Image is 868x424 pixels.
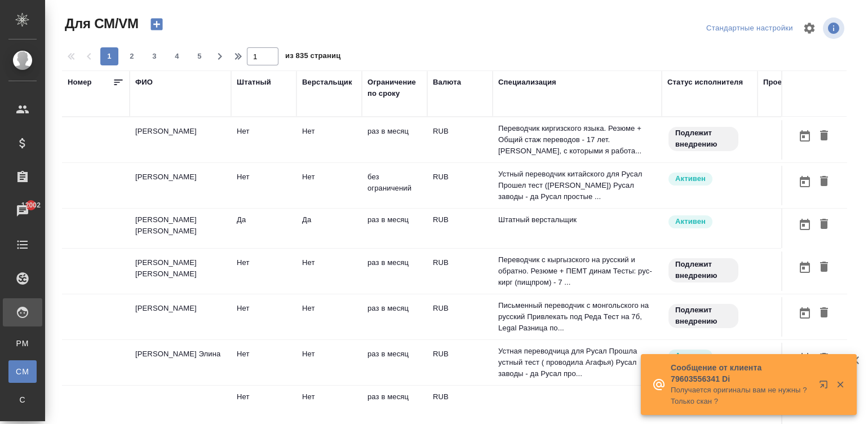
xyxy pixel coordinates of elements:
[675,304,732,327] p: Подлежит внедрению
[433,77,461,88] div: Валюта
[296,120,362,160] td: Нет
[145,51,163,62] span: 3
[8,360,37,383] a: CM
[498,214,656,226] p: Штатный верстальщик
[130,251,231,291] td: [PERSON_NAME] [PERSON_NAME]
[15,200,47,211] span: 12002
[135,77,153,88] div: ФИО
[427,120,493,160] td: RUB
[130,343,231,382] td: [PERSON_NAME] Элина
[814,171,834,192] button: Удалить
[814,126,834,147] button: Удалить
[675,127,732,150] p: Подлежит внедрению
[427,166,493,205] td: RUB
[795,171,814,192] button: Открыть календарь загрузки
[362,166,427,205] td: без ограничений
[795,126,814,147] button: Открыть календарь загрузки
[667,171,752,187] div: Рядовой исполнитель: назначай с учетом рейтинга
[231,209,296,248] td: Да
[675,259,732,281] p: Подлежит внедрению
[362,251,427,291] td: раз в месяц
[237,77,271,88] div: Штатный
[285,49,340,65] span: из 835 страниц
[143,15,170,34] button: Создать
[123,51,141,62] span: 2
[362,297,427,337] td: раз в месяц
[231,251,296,291] td: Нет
[795,348,814,369] button: Открыть календарь загрузки
[296,251,362,291] td: Нет
[362,120,427,160] td: раз в месяц
[812,373,839,400] button: Открыть в новой вкладке
[671,385,812,407] p: Получается оригиналы вам не нужны ? Только скан ?
[62,15,139,33] span: Для СМ/VM
[667,126,752,152] div: Свежая кровь: на первые 3 заказа по тематике ставь редактора и фиксируй оценки
[675,173,706,184] p: Активен
[191,47,209,65] button: 5
[8,332,37,355] a: PM
[231,120,296,160] td: Нет
[362,343,427,382] td: раз в месяц
[667,303,752,329] div: Свежая кровь: на первые 3 заказа по тематике ставь редактора и фиксируй оценки
[814,303,834,324] button: Удалить
[168,47,186,65] button: 4
[296,209,362,248] td: Да
[130,297,231,337] td: [PERSON_NAME]
[3,197,42,225] a: 12002
[14,366,31,377] span: CM
[814,348,834,369] button: Удалить
[814,214,834,235] button: Удалить
[795,303,814,324] button: Открыть календарь загрузки
[14,338,31,349] span: PM
[123,47,141,65] button: 2
[763,77,829,88] div: Проектный отдел
[814,257,834,278] button: Удалить
[795,214,814,235] button: Открыть календарь загрузки
[667,214,752,229] div: Рядовой исполнитель: назначай с учетом рейтинга
[130,209,231,248] td: [PERSON_NAME] [PERSON_NAME]
[498,169,656,202] p: Устный переводчик китайского для Русал Прошел тест ([PERSON_NAME]) Русал заводы - да Русал просты...
[427,209,493,248] td: RUB
[168,51,186,62] span: 4
[130,120,231,160] td: [PERSON_NAME]
[427,251,493,291] td: RUB
[191,51,209,62] span: 5
[675,350,706,361] p: Активен
[823,17,847,39] span: Посмотреть информацию
[302,77,352,88] div: Верстальщик
[675,216,706,227] p: Активен
[427,297,493,337] td: RUB
[667,257,752,284] div: Свежая кровь: на первые 3 заказа по тематике ставь редактора и фиксируй оценки
[498,123,656,157] p: Переводчик киргизского языка. Резюме + Общий стаж переводов - 17 лет. [PERSON_NAME], с которыми я...
[14,394,31,405] span: С
[367,77,422,99] div: Ограничение по сроку
[498,300,656,334] p: Письменный переводчик с монгольского на русский Привлекать под Реда Тест на 7б, Legal Разница по...
[498,346,656,379] p: Устная переводчица для Русал Прошла устный тест ( проводила Агафья) Русал заводы - да Русал про...
[296,166,362,205] td: Нет
[145,47,163,65] button: 3
[667,77,743,88] div: Статус исполнителя
[796,15,823,42] span: Настроить таблицу
[829,379,852,390] button: Закрыть
[231,297,296,337] td: Нет
[231,166,296,205] td: Нет
[362,209,427,248] td: раз в месяц
[68,77,92,88] div: Номер
[703,20,796,37] div: split button
[498,77,556,88] div: Специализация
[8,388,37,411] a: С
[130,166,231,205] td: [PERSON_NAME]
[427,343,493,382] td: RUB
[296,343,362,382] td: Нет
[231,343,296,382] td: Нет
[671,362,812,385] p: Сообщение от клиента 79603556341 Di
[795,257,814,278] button: Открыть календарь загрузки
[296,297,362,337] td: Нет
[667,348,752,364] div: Рядовой исполнитель: назначай с учетом рейтинга
[498,254,656,288] p: Переводчик с кыргызского на русский и обратно. Резюме + ПЕМТ динам Тесты: рус-кирг (пищпром) - 7 ...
